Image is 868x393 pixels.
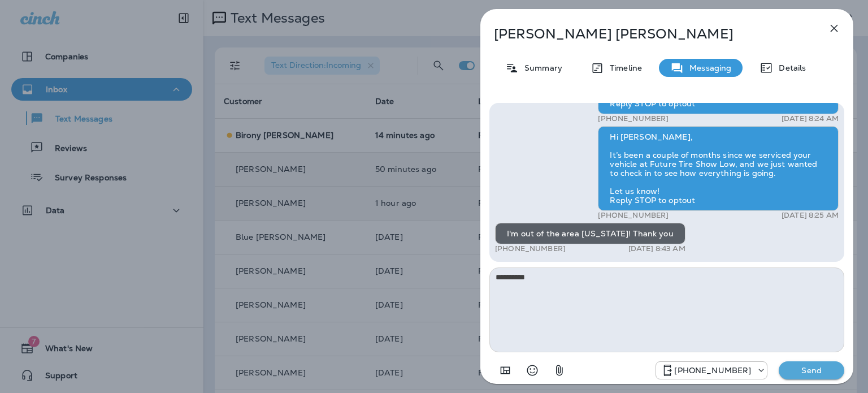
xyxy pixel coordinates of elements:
[598,126,839,211] div: Hi [PERSON_NAME], It’s been a couple of months since we serviced your vehicle at Future Tire Show...
[674,366,751,375] p: [PHONE_NUMBER]
[519,63,562,72] p: Summary
[495,223,685,244] div: I'm out of the area [US_STATE]! Thank you
[788,365,835,375] p: Send
[628,244,685,253] p: [DATE] 8:43 AM
[782,211,839,220] p: [DATE] 8:25 AM
[773,63,806,72] p: Details
[495,244,566,253] p: [PHONE_NUMBER]
[656,364,767,377] div: +1 (928) 232-1970
[598,114,669,123] p: [PHONE_NUMBER]
[494,26,802,42] p: [PERSON_NAME] [PERSON_NAME]
[604,63,642,72] p: Timeline
[521,359,544,382] button: Select an emoji
[782,114,839,123] p: [DATE] 8:24 AM
[779,361,844,379] button: Send
[598,211,669,220] p: [PHONE_NUMBER]
[494,359,517,382] button: Add in a premade template
[684,63,731,72] p: Messaging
